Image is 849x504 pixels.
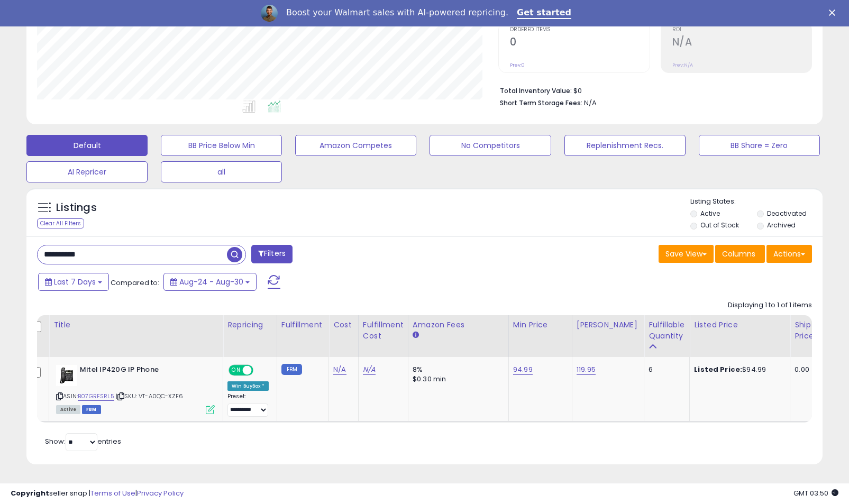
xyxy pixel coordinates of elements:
button: Save View [659,245,714,263]
button: Last 7 Days [38,273,109,291]
button: Replenishment Recs. [564,135,686,156]
div: Listed Price [694,319,786,331]
label: Out of Stock [700,221,739,230]
label: Archived [767,221,796,230]
span: Ordered Items [510,27,649,33]
div: Cost [333,319,354,331]
div: Win BuyBox * [227,381,269,391]
button: Default [26,135,148,156]
button: Actions [766,245,812,263]
span: Aug-24 - Aug-30 [179,277,243,287]
div: Amazon Fees [413,319,504,331]
span: ROI [672,27,811,33]
button: Aug-24 - Aug-30 [163,273,257,291]
button: AI Repricer [26,161,148,182]
span: Last 7 Days [54,277,96,287]
div: $94.99 [694,365,782,374]
span: N/A [584,98,597,108]
div: Fulfillment Cost [363,319,404,342]
span: OFF [252,366,269,375]
div: ASIN: [56,365,215,413]
h5: Listings [56,200,97,215]
div: 0.00 [795,365,812,374]
div: Ship Price [795,319,816,342]
div: Title [53,319,218,331]
label: Deactivated [767,209,807,218]
small: FBM [281,364,302,375]
div: Fulfillable Quantity [649,319,685,342]
span: All listings currently available for purchase on Amazon [56,405,80,414]
a: N/A [333,364,346,375]
span: | SKU: VT-A0QC-XZF6 [116,392,183,400]
a: 119.95 [577,364,596,375]
label: Active [700,209,720,218]
small: Prev: 0 [510,62,525,68]
span: ON [230,366,243,375]
button: Amazon Competes [295,135,416,156]
b: Total Inventory Value: [500,86,572,95]
div: Min Price [513,319,568,331]
div: 6 [649,365,681,374]
button: Columns [715,245,765,263]
span: FBM [82,405,101,414]
div: Preset: [227,393,269,417]
a: Get started [517,7,571,19]
div: Repricing [227,319,272,331]
span: Columns [722,249,755,259]
b: Mitel IP420G IP Phone [80,365,208,378]
small: Prev: N/A [672,62,693,68]
button: No Competitors [430,135,551,156]
div: 8% [413,365,500,374]
a: B07GRFSRL5 [78,392,114,401]
button: BB Share = Zero [699,135,820,156]
img: Profile image for Adrian [261,5,278,22]
img: 31Bj7k5wJlL._SL40_.jpg [56,365,77,386]
small: Amazon Fees. [413,331,419,340]
div: Displaying 1 to 1 of 1 items [728,300,812,310]
li: $0 [500,84,804,96]
div: Fulfillment [281,319,324,331]
div: Clear All Filters [37,218,84,228]
b: Short Term Storage Fees: [500,98,582,107]
button: BB Price Below Min [161,135,282,156]
div: seller snap | | [11,489,184,499]
strong: Copyright [11,488,49,498]
button: Filters [251,245,293,263]
div: [PERSON_NAME] [577,319,640,331]
a: N/A [363,364,376,375]
a: Terms of Use [90,488,135,498]
h2: N/A [672,36,811,50]
b: Listed Price: [694,364,742,374]
button: all [161,161,282,182]
span: Show: entries [45,436,121,446]
div: Boost your Walmart sales with AI-powered repricing. [286,7,508,18]
h2: 0 [510,36,649,50]
p: Listing States: [690,197,823,207]
a: Privacy Policy [137,488,184,498]
div: $0.30 min [413,374,500,384]
span: 2025-09-10 03:50 GMT [793,488,838,498]
span: Compared to: [111,278,159,288]
a: 94.99 [513,364,533,375]
div: Close [829,10,839,16]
